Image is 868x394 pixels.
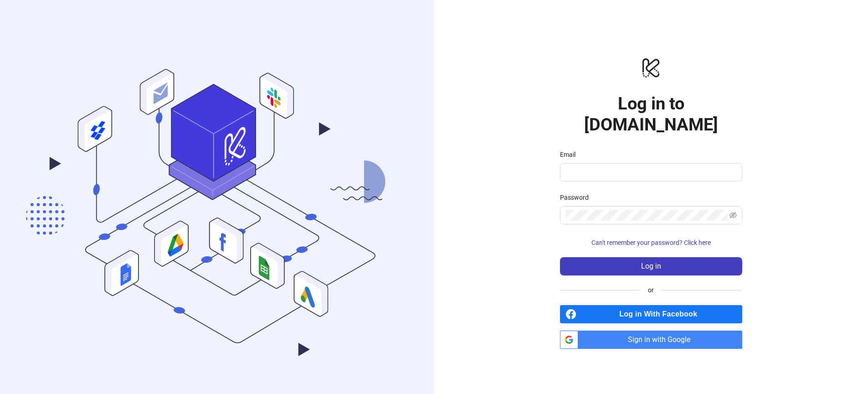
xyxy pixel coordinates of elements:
[565,210,728,221] input: Password
[641,285,661,295] span: or
[560,192,595,202] label: Password
[560,331,742,349] a: Sign in with Google
[729,212,737,219] span: eye-invisible
[560,239,742,246] a: Can't remember your password? Click here
[560,305,742,323] a: Log in With Facebook
[565,167,735,178] input: Email
[580,305,742,323] span: Log in With Facebook
[591,239,711,246] span: Can't remember your password? Click here
[641,262,661,270] span: Log in
[560,257,742,275] button: Log in
[560,235,742,250] button: Can't remember your password? Click here
[560,150,581,160] label: Email
[560,93,742,135] h1: Log in to [DOMAIN_NAME]
[582,331,742,349] span: Sign in with Google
